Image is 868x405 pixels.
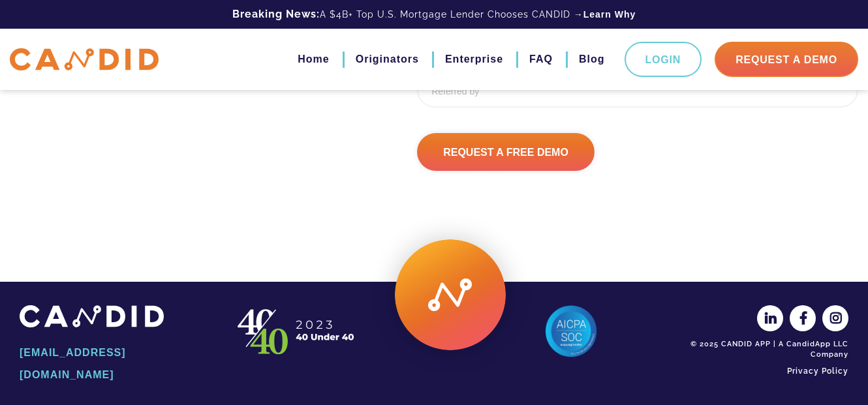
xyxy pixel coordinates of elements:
[232,8,320,20] b: Breaking News:
[545,305,597,357] img: AICPA SOC 2
[715,42,858,77] a: Request A Demo
[529,48,553,70] a: FAQ
[656,339,848,360] div: © 2025 CANDID APP | A CandidApp LLC Company
[20,342,212,386] a: [EMAIL_ADDRESS][DOMAIN_NAME]
[625,42,702,77] a: Login
[583,8,636,21] a: Learn Why
[10,48,159,71] img: CANDID APP
[417,72,858,108] input: Referred by
[445,48,503,70] a: Enterprise
[20,305,164,327] img: CANDID APP
[232,305,362,357] img: CANDID APP
[356,48,419,70] a: Originators
[579,48,605,70] a: Blog
[417,133,595,171] input: Request A Free Demo
[298,48,329,70] a: Home
[656,360,848,382] a: Privacy Policy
